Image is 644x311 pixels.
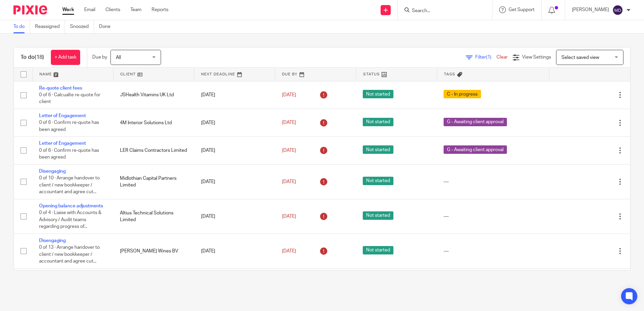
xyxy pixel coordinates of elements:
span: 0 of 13 · Arrange handover to client / new bookkeeper / accountant and agree cut... [39,245,100,264]
span: Filter [475,55,496,60]
input: Search [411,8,472,14]
td: Midlothian Capital Partners Limited [113,164,194,199]
a: Opening balance adjustments [39,204,103,208]
img: Pixie [13,5,47,14]
span: 0 of 6 · Calcualte re-quote for client [39,93,100,104]
a: Letter of Engagement [39,113,86,118]
p: [PERSON_NAME] [572,6,609,13]
span: 0 of 4 · Liaise with Accounts & Advisory / Audit teams regarding progress of... [39,211,101,229]
a: Clear [496,55,508,60]
span: Not started [363,145,393,154]
td: [DATE] [194,81,275,109]
td: [DATE] [194,109,275,136]
span: View Settings [522,55,551,60]
td: [DATE] [194,269,275,292]
span: (18) [35,55,44,60]
a: Snoozed [70,20,94,33]
a: Disengaging [39,238,66,243]
a: Reports [152,6,168,13]
span: [DATE] [282,179,296,184]
span: 0 of 6 · Confirm re-quote has been agreed [39,148,99,160]
span: (1) [486,55,491,60]
a: + Add task [51,50,80,65]
a: Reassigned [35,20,65,33]
span: [DATE] [282,93,296,97]
a: Clients [105,6,120,13]
a: Team [130,6,141,13]
span: Not started [363,118,393,126]
p: Due by [92,54,107,61]
a: Re-quote client fees [39,86,82,91]
span: Not started [363,90,393,98]
a: Work [62,6,74,13]
span: C - In progress [444,90,481,98]
div: --- [444,178,542,185]
span: G - Awaiting client approval [444,145,507,154]
span: Get Support [509,7,535,12]
h1: To do [21,54,44,61]
a: Letter of Engagement [39,141,86,146]
span: All [116,55,121,60]
span: Tags [444,72,455,76]
a: Email [84,6,95,13]
span: [DATE] [282,148,296,153]
span: Not started [363,246,393,254]
td: [DATE] [194,137,275,164]
span: [DATE] [282,249,296,253]
td: [DATE] [194,164,275,199]
a: Done [99,20,116,33]
span: G - Awaiting client approval [444,118,507,126]
td: LER Claims Contractors Limited [113,137,194,164]
span: [DATE] [282,214,296,219]
span: Not started [363,211,393,220]
a: Disengaging [39,169,66,174]
td: Mr [PERSON_NAME] [113,269,194,292]
td: 4M Interior Solutions Ltd [113,109,194,136]
td: JSHealth Vitamins UK Ltd [113,81,194,109]
div: --- [444,248,542,254]
span: Select saved view [561,55,599,60]
span: 0 of 10 · Arrange handover to client / new bookkeeper / accountant and agree cut... [39,176,100,194]
span: Not started [363,177,393,185]
td: [DATE] [194,234,275,269]
td: [DATE] [194,199,275,234]
span: [DATE] [282,120,296,125]
img: svg%3E [612,5,623,15]
td: Altius Technical Solutions Limited [113,199,194,234]
div: --- [444,213,542,220]
span: 0 of 6 · Confirm re-quote has been agreed [39,120,99,132]
td: [PERSON_NAME] Wines BV [113,234,194,269]
a: To do [13,20,30,33]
